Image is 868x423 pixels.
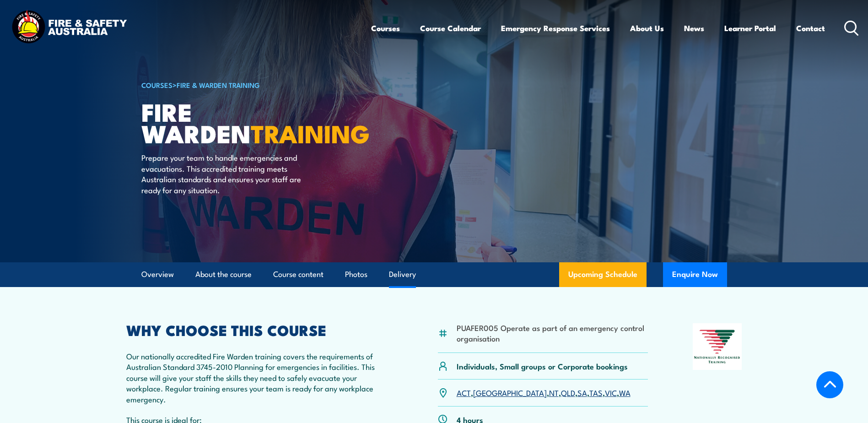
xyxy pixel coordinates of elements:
[549,387,559,398] a: NT
[589,387,603,398] a: TAS
[577,387,587,398] a: SA
[605,387,617,398] a: VIC
[126,323,394,336] h2: WHY CHOOSE THIS COURSE
[273,262,323,287] a: Course content
[389,262,416,287] a: Delivery
[457,387,631,398] p: , , , , , , ,
[619,387,631,398] a: WA
[724,16,776,40] a: Learner Portal
[141,79,367,90] h6: >
[796,16,825,40] a: Contact
[251,114,370,152] strong: TRAINING
[195,262,252,287] a: About the course
[630,16,664,40] a: About Us
[561,387,575,398] a: QLD
[693,323,742,370] img: Nationally Recognised Training logo.
[473,387,547,398] a: [GEOGRAPHIC_DATA]
[141,152,308,195] p: Prepare your team to handle emergencies and evacuations. This accredited training meets Australia...
[141,101,367,143] h1: Fire Warden
[457,387,471,398] a: ACT
[501,16,610,40] a: Emergency Response Services
[684,16,704,40] a: News
[345,262,367,287] a: Photos
[141,262,174,287] a: Overview
[177,80,260,90] a: Fire & Warden Training
[457,361,628,371] p: Individuals, Small groups or Corporate bookings
[663,262,727,287] button: Enquire Now
[141,80,173,90] a: COURSES
[559,262,647,287] a: Upcoming Schedule
[371,16,400,40] a: Courses
[457,322,648,344] li: PUAFER005 Operate as part of an emergency control organisation
[420,16,481,40] a: Course Calendar
[126,351,394,404] p: Our nationally accredited Fire Warden training covers the requirements of Australian Standard 374...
